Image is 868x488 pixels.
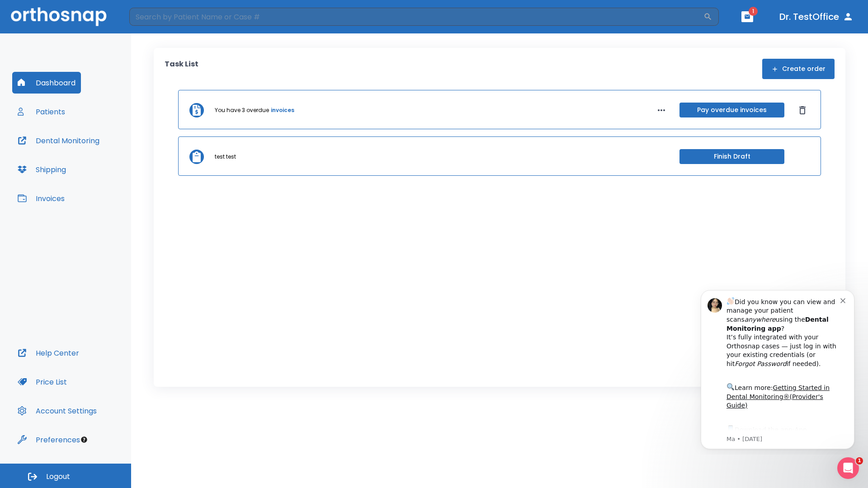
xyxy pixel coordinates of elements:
[39,144,120,160] a: App Store
[837,457,859,479] iframe: Intercom live chat
[12,101,71,122] button: Patients
[12,342,85,364] button: Help Center
[679,149,784,164] button: Finish Draft
[776,9,857,25] button: Dr. TestOffice
[46,472,70,482] span: Logout
[762,59,835,79] button: Create order
[12,72,81,94] button: Dashboard
[39,142,153,188] div: Download the app: | ​ Let us know if you need help getting started!
[215,153,236,161] p: test test
[749,7,758,16] span: 1
[795,103,810,117] button: Dismiss
[856,457,863,465] span: 1
[12,400,102,422] button: Account Settings
[12,130,105,151] button: Dental Monitoring
[687,282,868,455] iframe: Intercom notifications message
[12,429,85,450] button: Preferences
[80,436,88,444] div: Tooltip anchor
[11,7,107,26] img: Orthosnap
[39,153,153,161] p: Message from Ma, sent 7w ago
[12,188,70,209] button: Invoices
[271,106,294,114] a: invoices
[153,14,160,21] button: Dismiss notification
[679,103,784,117] button: Pay overdue invoices
[215,106,269,114] p: You have 3 overdue
[12,159,71,180] button: Shipping
[129,8,703,26] input: Search by Patient Name or Case #
[165,59,198,79] p: Task List
[12,371,72,393] button: Price List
